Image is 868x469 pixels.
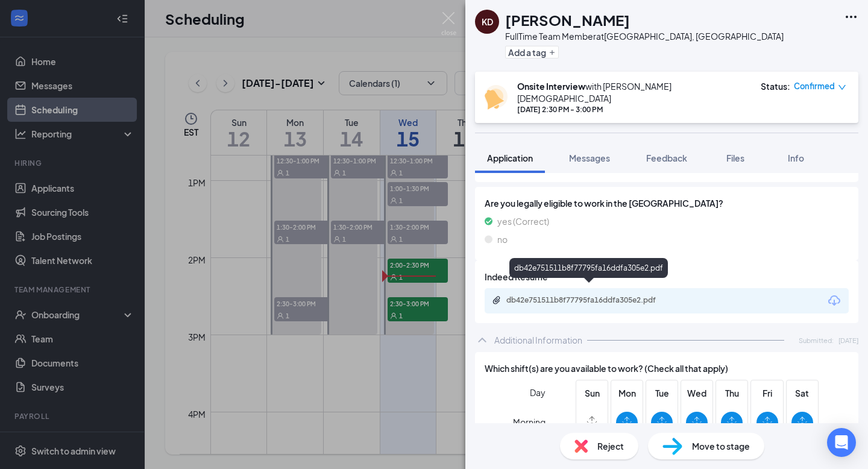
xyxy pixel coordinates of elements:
[761,80,790,92] div: Status :
[475,333,489,347] svg: ChevronUp
[482,16,493,28] div: KD
[505,10,630,30] h1: [PERSON_NAME]
[505,46,559,58] button: PlusAdd a tag
[646,153,687,163] span: Feedback
[726,153,744,163] span: Files
[838,83,846,92] span: down
[549,49,556,56] svg: Plus
[788,153,804,163] span: Info
[513,411,546,433] span: Morning
[844,10,858,24] svg: Ellipses
[791,386,813,400] span: Sat
[497,233,508,246] span: no
[756,386,778,400] span: Fri
[838,335,858,345] span: [DATE]
[485,362,728,375] span: Which shift(s) are you available to work? (Check all that apply)
[569,153,610,163] span: Messages
[616,386,638,400] span: Mon
[799,335,834,345] span: Submitted:
[492,295,502,305] svg: Paperclip
[492,295,687,307] a: Paperclipdb42e751511b8f77795fa16ddfa305e2.pdf
[494,334,582,346] div: Additional Information
[505,30,784,42] div: FullTime Team Member at [GEOGRAPHIC_DATA], [GEOGRAPHIC_DATA]
[487,153,533,163] span: Application
[485,270,548,283] span: Indeed Resume
[686,386,708,400] span: Wed
[517,80,749,104] div: with [PERSON_NAME][DEMOGRAPHIC_DATA]
[827,428,856,457] div: Open Intercom Messenger
[485,197,849,210] span: Are you legally eligible to work in the [GEOGRAPHIC_DATA]?
[509,258,668,278] div: db42e751511b8f77795fa16ddfa305e2.pdf
[651,386,673,400] span: Tue
[497,215,549,228] span: yes (Correct)
[506,295,675,305] div: db42e751511b8f77795fa16ddfa305e2.pdf
[794,80,835,92] span: Confirmed
[827,294,841,308] svg: Download
[692,439,750,453] span: Move to stage
[517,104,749,115] div: [DATE] 2:30 PM - 3:00 PM
[517,81,585,92] b: Onsite Interview
[581,386,603,400] span: Sun
[530,386,546,399] span: Day
[597,439,624,453] span: Reject
[721,386,743,400] span: Thu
